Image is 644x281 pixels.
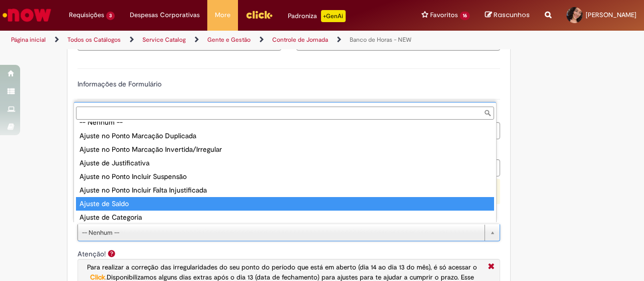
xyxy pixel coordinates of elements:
[76,116,494,129] div: -- Nenhum --
[76,170,494,183] div: Ajuste no Ponto Incluir Suspensão
[76,129,494,143] div: Ajuste no Ponto Marcação Duplicada
[76,183,494,197] div: Ajuste no Ponto Incluir Falta Injustificada
[76,211,494,224] div: Ajuste de Categoria
[76,197,494,211] div: Ajuste de Saldo
[76,156,494,170] div: Ajuste de Justificativa
[74,122,496,222] ul: Tipo de correção
[76,143,494,156] div: Ajuste no Ponto Marcação Invertida/Irregular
